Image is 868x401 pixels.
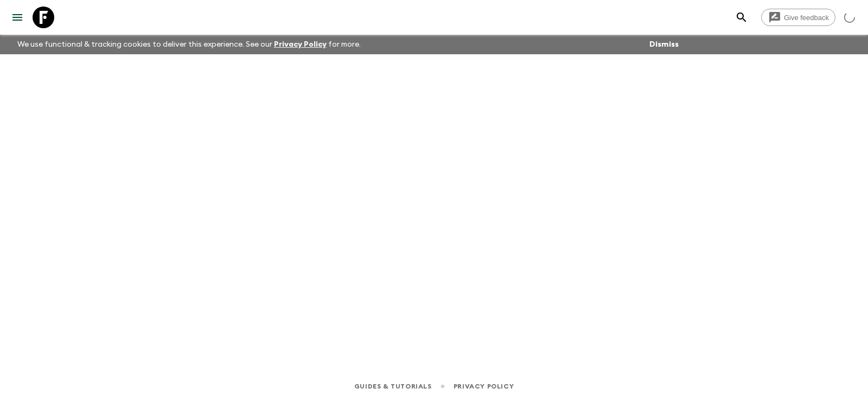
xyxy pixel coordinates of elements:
[274,41,327,48] a: Privacy Policy
[761,9,835,26] a: Give feedback
[778,14,835,22] span: Give feedback
[354,380,432,392] a: Guides & Tutorials
[647,37,681,52] button: Dismiss
[13,35,365,54] p: We use functional & tracking cookies to deliver this experience. See our for more.
[7,7,28,28] button: menu
[731,7,752,28] button: search adventures
[454,380,514,392] a: Privacy Policy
